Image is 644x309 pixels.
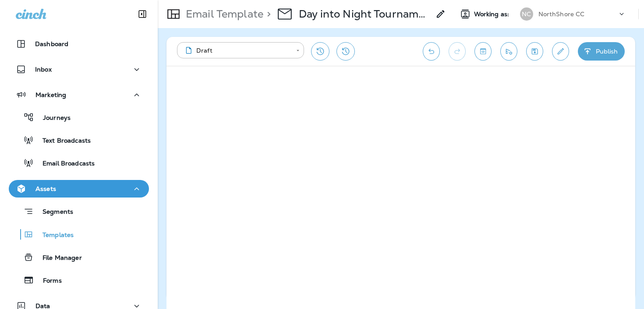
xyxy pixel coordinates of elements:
button: Text Broadcasts [9,131,149,149]
p: Email Template [182,7,263,21]
button: Marketing [9,86,149,104]
button: Inbox [9,61,149,78]
button: Save [526,42,543,61]
p: Segments [34,208,73,217]
span: Working as: [474,11,511,18]
button: Undo [423,42,440,61]
p: Day into Night Tournament - 2025 - 10/25 [299,7,430,21]
button: Collapse Sidebar [130,5,155,23]
p: Marketing [35,91,66,98]
button: Publish [578,42,625,61]
button: File Manager [9,248,149,266]
button: Email Broadcasts [9,154,149,172]
p: Assets [35,185,56,192]
p: Inbox [35,66,52,73]
button: Restore from previous version [311,42,329,61]
button: Forms [9,271,149,289]
p: Templates [34,231,74,240]
div: Draft [183,46,290,55]
button: Segments [9,202,149,221]
p: File Manager [34,254,82,262]
button: Toggle preview [474,42,492,61]
p: Text Broadcasts [34,137,91,145]
p: Journeys [34,114,71,122]
button: Assets [9,180,149,198]
button: Edit details [552,42,569,61]
p: Dashboard [35,40,68,47]
p: > [263,7,271,21]
button: Journeys [9,108,149,126]
p: Email Broadcasts [34,160,95,168]
p: Forms [34,277,62,285]
button: View Changelog [336,42,355,61]
div: NC [520,7,533,21]
p: NorthShore CC [538,11,585,18]
button: Dashboard [9,35,149,53]
button: Send test email [500,42,517,61]
button: Templates [9,225,149,244]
